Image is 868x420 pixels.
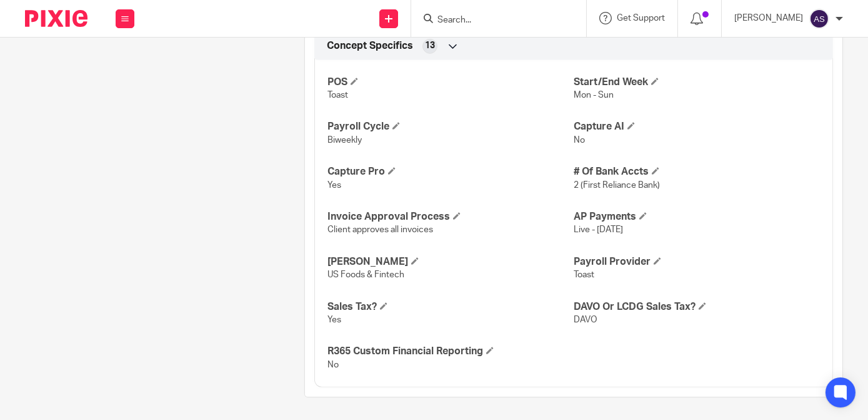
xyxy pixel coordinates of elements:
[327,136,362,145] span: Biweekly
[809,9,829,29] img: svg%3E
[425,39,435,52] span: 13
[574,165,820,178] h4: # Of Bank Accts
[327,270,404,279] span: US Foods & Fintech
[574,270,594,279] span: Toast
[574,315,597,324] span: DAVO
[327,76,574,89] h4: POS
[574,225,623,234] span: Live - [DATE]
[327,210,574,223] h4: Invoice Approval Process
[574,300,820,314] h4: DAVO Or LCDG Sales Tax?
[327,361,339,369] span: No
[327,315,341,324] span: Yes
[327,255,574,269] h4: [PERSON_NAME]
[734,12,803,24] p: [PERSON_NAME]
[327,345,574,358] h4: R365 Custom Financial Reporting
[327,120,574,133] h4: Payroll Cycle
[327,181,341,190] span: Yes
[327,39,413,53] span: Concept Specifics
[574,136,585,145] span: No
[574,255,820,269] h4: Payroll Provider
[617,14,665,23] span: Get Support
[25,10,87,27] img: Pixie
[574,76,820,89] h4: Start/End Week
[327,165,574,178] h4: Capture Pro
[327,91,348,100] span: Toast
[574,210,820,223] h4: AP Payments
[436,15,549,26] input: Search
[574,181,660,190] span: 2 (First Reliance Bank)
[327,300,574,314] h4: Sales Tax?
[327,225,433,234] span: Client approves all invoices
[574,120,820,133] h4: Capture AI
[574,91,614,100] span: Mon - Sun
